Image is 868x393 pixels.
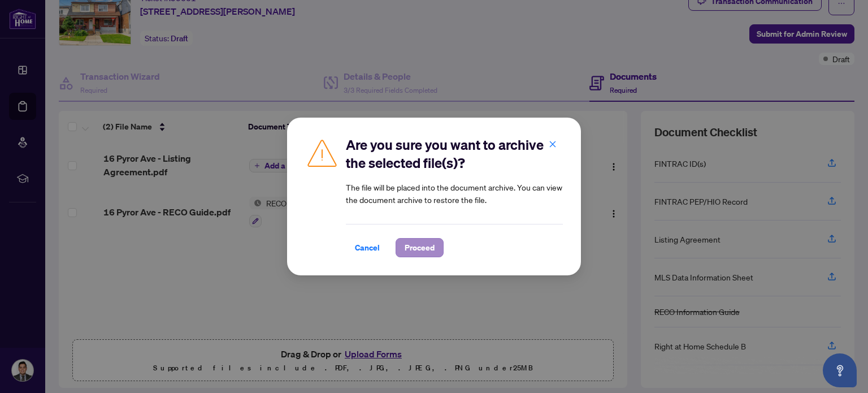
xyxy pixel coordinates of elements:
img: Caution Icon [305,136,339,170]
span: Cancel [355,239,380,257]
button: Proceed [396,238,444,257]
button: Cancel [346,238,389,257]
span: Proceed [405,239,435,257]
h2: Are you sure you want to archive the selected file(s)? [346,136,563,172]
button: Open asap [823,353,857,387]
span: close [549,140,557,148]
article: The file will be placed into the document archive. You can view the document archive to restore t... [346,181,563,206]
